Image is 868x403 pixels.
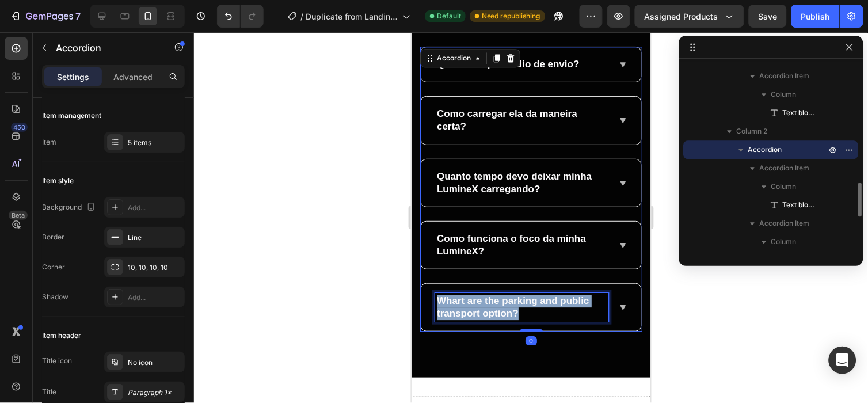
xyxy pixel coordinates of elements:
[128,138,182,148] div: 5 items
[645,10,718,22] span: Assigned Products
[5,5,86,28] button: 7
[128,292,182,303] div: Add...
[9,211,28,220] div: Beta
[748,144,782,155] span: Accordion
[42,232,64,242] div: Border
[482,11,540,21] span: Need republishing
[42,330,81,341] div: Item header
[737,126,768,137] span: Column 2
[42,387,56,397] div: Title
[771,236,797,248] span: Column
[128,358,182,368] div: No icon
[771,89,797,100] span: Column
[75,9,81,23] p: 7
[42,292,68,302] div: Shadow
[306,10,398,22] span: Duplicate from Landing Page - [DATE] 20:57:17
[128,233,182,243] div: Line
[128,387,182,398] div: Paragraph 1*
[300,10,303,22] span: /
[57,71,89,83] p: Settings
[749,5,787,28] button: Save
[42,356,72,366] div: Title icon
[760,70,810,82] span: Accordion Item
[760,162,810,174] span: Accordion Item
[437,11,461,21] span: Default
[128,263,182,273] div: 10, 10, 10, 10
[783,107,815,119] span: Text block
[11,123,28,132] div: 450
[771,181,797,192] span: Column
[42,200,98,215] div: Background
[128,203,182,213] div: Add...
[759,12,778,21] span: Save
[42,137,56,147] div: Item
[42,111,101,121] div: Item management
[42,176,74,186] div: Item style
[801,10,830,22] div: Publish
[829,347,856,374] div: Open Intercom Messenger
[113,71,153,83] p: Advanced
[760,218,810,229] span: Accordion Item
[791,5,840,28] button: Publish
[412,32,651,403] iframe: Design area
[217,5,264,28] div: Undo/Redo
[56,41,154,55] p: Accordion
[783,199,815,211] span: Text block
[42,262,65,272] div: Corner
[635,5,744,28] button: Assigned Products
